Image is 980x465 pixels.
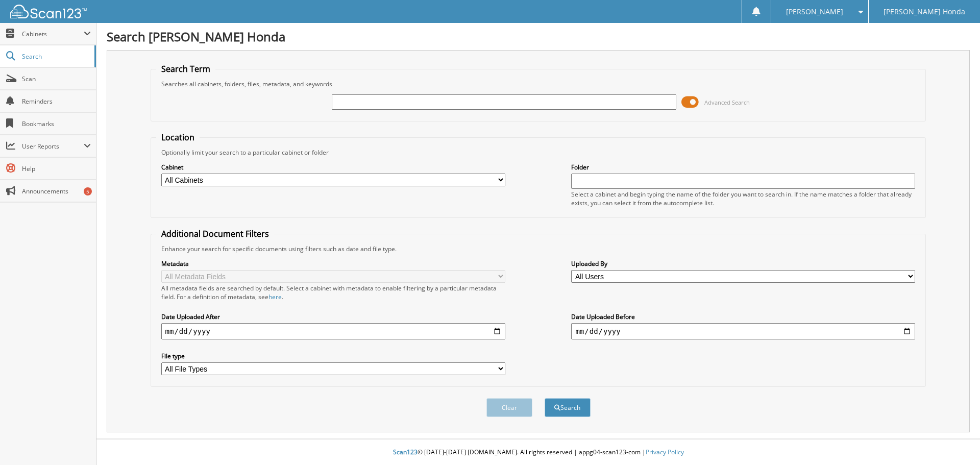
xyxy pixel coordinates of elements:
div: © [DATE]-[DATE] [DOMAIN_NAME]. All rights reserved | appg04-scan123-com | [96,440,980,465]
label: Date Uploaded After [161,312,505,321]
span: Advanced Search [704,99,750,106]
div: Enhance your search for specific documents using filters such as date and file type. [156,244,921,253]
legend: Search Term [156,63,215,75]
label: Uploaded By [571,259,915,268]
div: Optionally limit your search to a particular cabinet or folder [156,148,921,157]
label: Folder [571,163,915,172]
input: start [161,323,505,339]
span: Search [22,52,89,61]
label: Date Uploaded Before [571,312,915,321]
div: Searches all cabinets, folders, files, metadata, and keywords [156,80,921,88]
span: Scan [22,75,91,83]
input: end [571,323,915,339]
span: Cabinets [22,30,84,38]
span: [PERSON_NAME] Honda [884,9,965,15]
img: scan123-logo-white.svg [10,5,87,18]
a: here [268,292,282,301]
div: All metadata fields are searched by default. Select a cabinet with metadata to enable filtering b... [161,284,505,301]
legend: Additional Document Filters [156,228,274,239]
button: Search [545,398,591,417]
label: Cabinet [161,163,505,172]
label: Metadata [161,259,505,268]
span: Reminders [22,97,91,106]
a: Privacy Policy [646,448,684,456]
span: Announcements [22,187,91,195]
button: Clear [486,398,532,417]
div: 5 [84,187,92,195]
span: User Reports [22,142,84,151]
label: File type [161,352,505,360]
span: Help [22,164,91,173]
legend: Location [156,132,200,143]
div: Select a cabinet and begin typing the name of the folder you want to search in. If the name match... [571,190,915,207]
span: Bookmarks [22,119,91,128]
h1: Search [PERSON_NAME] Honda [107,28,970,45]
span: [PERSON_NAME] [786,9,843,15]
span: Scan123 [393,448,418,456]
